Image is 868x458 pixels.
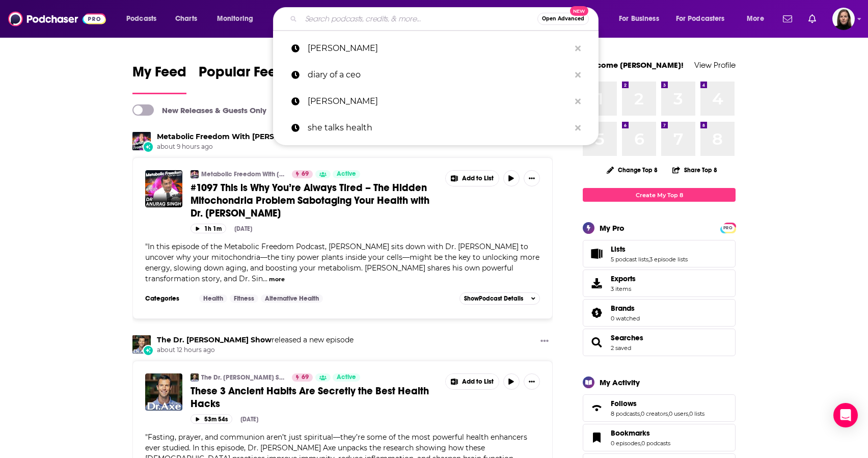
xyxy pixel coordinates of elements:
[611,399,637,408] span: Follows
[145,242,539,283] span: "
[586,401,607,415] a: Follows
[132,335,151,354] a: The Dr. Josh Axe Show
[308,62,570,88] p: diary of a ceo
[600,223,625,233] div: My Pro
[234,225,252,232] div: [DATE]
[199,63,285,87] span: Popular Feed
[157,335,272,344] a: The Dr. Josh Axe Show
[583,188,736,202] a: Create My Top 8
[832,8,855,30] img: User Profile
[337,169,356,179] span: Active
[191,170,199,178] a: Metabolic Freedom With Ben Azadi
[694,60,736,70] a: View Profile
[583,394,736,422] span: Follows
[273,88,599,115] a: [PERSON_NAME]
[157,143,396,151] span: about 9 hours ago
[649,256,688,263] a: 3 episode lists
[740,11,777,27] button: open menu
[641,440,670,447] a: 0 podcasts
[462,378,494,386] span: Add to List
[191,385,438,410] a: These 3 Ancient Habits Are Secretly the Best Health Hacks
[542,16,584,21] span: Open Advanced
[583,270,736,297] a: Exports
[292,373,313,382] a: 69
[689,410,704,417] a: 0 lists
[648,256,649,263] span: ,
[536,335,553,348] button: Show More Button
[145,373,182,411] img: These 3 Ancient Habits Are Secretly the Best Health Hacks
[459,292,540,305] button: ShowPodcast Details
[600,378,640,387] div: My Activity
[145,242,539,283] span: In this episode of the Metabolic Freedom Podcast, [PERSON_NAME] sits down with Dr. [PERSON_NAME] ...
[583,299,736,327] span: Brands
[157,132,314,141] a: Metabolic Freedom With Ben Azadi
[611,304,635,313] span: Brands
[611,399,704,408] a: Follows
[586,430,607,445] a: Bookmarks
[191,414,232,424] button: 53m 54s
[132,104,266,116] a: New Releases & Guests Only
[119,11,170,27] button: open menu
[583,240,736,267] span: Lists
[612,11,672,27] button: open menu
[611,274,636,283] span: Exports
[132,63,186,94] a: My Feed
[302,169,309,179] span: 69
[537,13,589,25] button: Open AdvancedNew
[586,276,607,290] span: Exports
[641,410,668,417] a: 0 creators
[446,374,499,389] button: Show More Button
[611,256,648,263] a: 5 podcast lists
[157,346,354,355] span: about 12 hours ago
[611,304,640,313] a: Brands
[273,115,599,141] a: she talks health
[191,385,429,410] span: These 3 Ancient Habits Are Secretly the Best Health Hacks
[273,62,599,88] a: diary of a ceo
[230,294,258,303] a: Fitness
[832,8,855,30] span: Logged in as BevCat3
[524,373,540,390] button: Show More Button
[611,344,631,352] a: 2 saved
[640,440,641,447] span: ,
[143,345,154,356] div: New Episode
[191,181,429,220] span: #1097 This is Why You’re Always Tired – The Hidden Mitochondria Problem Sabotaging Your Health wi...
[302,372,309,383] span: 69
[611,245,626,254] span: Lists
[583,424,736,451] span: Bookmarks
[269,275,285,284] button: more
[611,315,640,322] a: 0 watched
[672,160,718,180] button: Share Top 8
[308,35,570,62] p: Tony wrighton
[611,333,643,342] a: Searches
[601,164,664,176] button: Change Top 8
[586,335,607,349] a: Searches
[292,170,313,178] a: 69
[8,9,106,29] img: Podchaser - Follow, Share and Rate Podcasts
[261,294,323,303] a: Alternative Health
[210,11,266,27] button: open menu
[833,403,858,427] div: Open Intercom Messenger
[143,141,154,152] div: New Episode
[333,170,360,178] a: Active
[126,12,156,26] span: Podcasts
[217,12,253,26] span: Monitoring
[611,410,640,417] a: 8 podcasts
[333,373,360,382] a: Active
[157,335,354,345] h3: released a new episode
[619,12,659,26] span: For Business
[157,132,396,142] h3: released a new episode
[263,274,267,283] span: ...
[199,63,285,94] a: Popular Feed
[570,6,588,16] span: New
[201,170,285,178] a: Metabolic Freedom With [PERSON_NAME]
[747,12,764,26] span: More
[240,416,258,423] div: [DATE]
[132,63,186,87] span: My Feed
[586,306,607,320] a: Brands
[668,410,669,417] span: ,
[611,285,636,292] span: 3 items
[722,224,734,232] span: PRO
[132,132,151,150] a: Metabolic Freedom With Ben Azadi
